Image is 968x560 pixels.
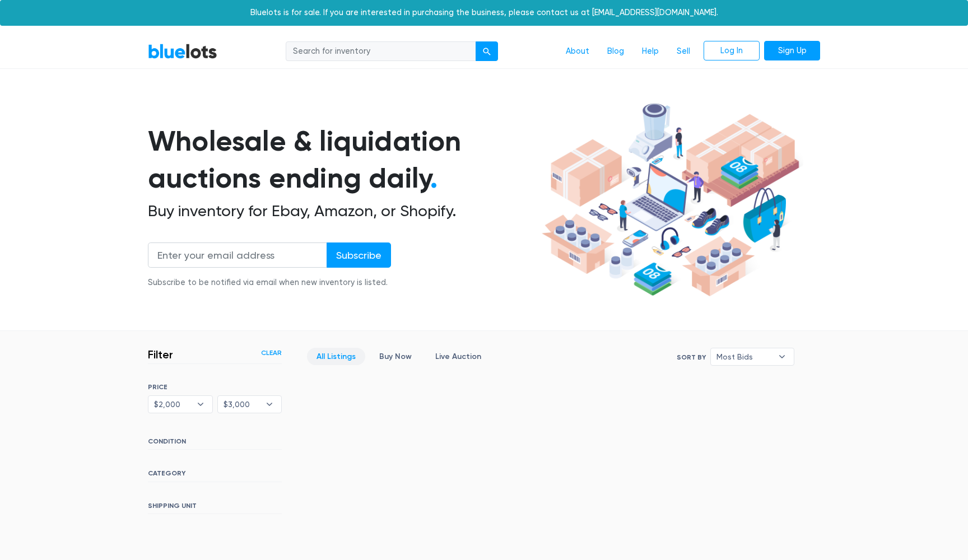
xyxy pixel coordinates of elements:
[370,348,421,365] a: Buy Now
[148,242,327,268] input: Enter your email address
[716,348,772,365] span: Most Bids
[148,383,282,391] h6: PRICE
[286,41,476,62] input: Search for inventory
[557,41,598,62] a: About
[148,123,538,197] h1: Wholesale & liquidation auctions ending daily
[426,348,491,365] a: Live Auction
[148,277,391,289] div: Subscribe to be notified via email when new inventory is listed.
[704,41,760,61] a: Log In
[224,396,260,413] span: $3,000
[430,161,438,195] span: .
[148,348,173,361] h3: Filter
[148,502,282,514] h6: SHIPPING UNIT
[154,396,191,413] span: $2,000
[261,348,282,358] a: Clear
[633,41,668,62] a: Help
[258,396,281,413] b: ▾
[327,242,391,268] input: Subscribe
[148,437,282,450] h6: CONDITION
[770,348,794,365] b: ▾
[538,98,803,302] img: hero-ee84e7d0318cb26816c560f6b4441b76977f77a177738b4e94f68c95b2b83dbb.png
[677,352,706,362] label: Sort By
[148,202,538,221] h2: Buy inventory for Ebay, Amazon, or Shopify.
[307,348,365,365] a: All Listings
[148,43,217,59] a: BlueLots
[148,469,282,482] h6: CATEGORY
[668,41,699,62] a: Sell
[189,396,212,413] b: ▾
[764,41,820,61] a: Sign Up
[598,41,633,62] a: Blog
